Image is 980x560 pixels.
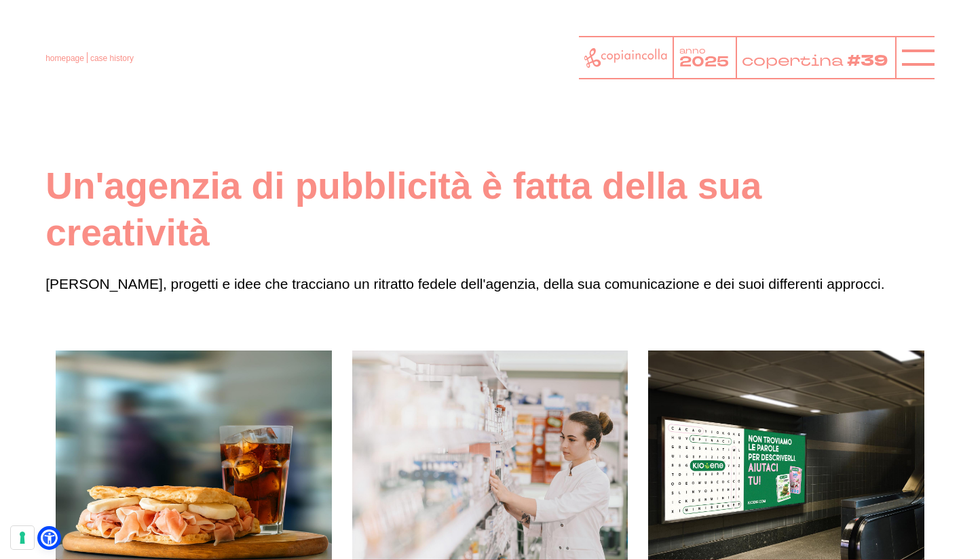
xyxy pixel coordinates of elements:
tspan: #39 [848,50,889,72]
tspan: copertina [742,50,844,71]
a: Open Accessibility Menu [41,529,58,546]
tspan: anno [679,45,706,56]
span: case history [90,54,134,63]
p: [PERSON_NAME], progetti e idee che tracciano un ritratto fedele dell'agenzia, della sua comunicaz... [45,273,935,296]
h1: Un'agenzia di pubblicità è fatta della sua creatività [45,163,935,256]
tspan: 2025 [679,52,729,71]
a: homepage [45,54,84,63]
button: Le tue preferenze relative al consenso per le tecnologie di tracciamento [11,526,34,549]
